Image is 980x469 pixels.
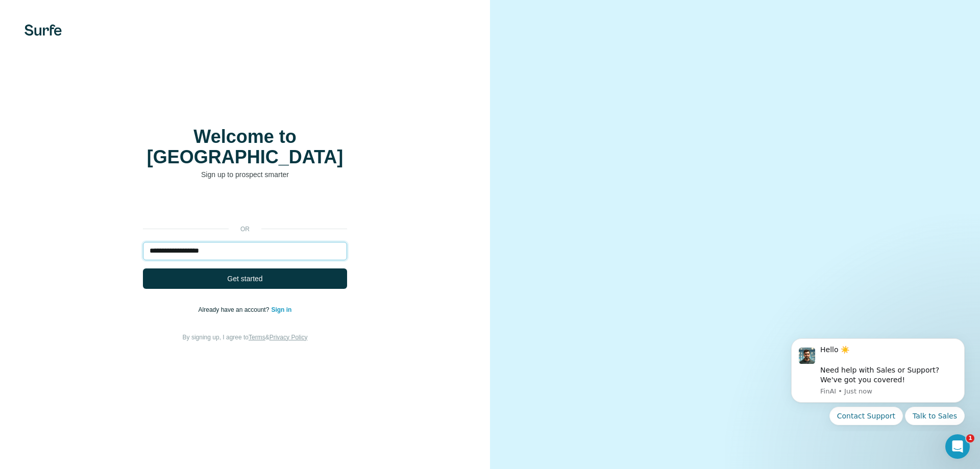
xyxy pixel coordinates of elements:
a: Sign in [271,306,291,313]
p: Sign up to prospect smarter [143,169,347,180]
button: Get started [143,268,347,289]
p: or [229,225,261,234]
iframe: Sign in with Google Button [138,195,352,217]
span: By signing up, I agree to & [183,334,308,341]
iframe: Intercom live chat [945,434,970,459]
span: Already have an account? [199,306,272,313]
a: Privacy Policy [269,334,308,341]
img: Surfe's logo [24,24,62,36]
span: Get started [227,274,262,284]
iframe: Intercom notifications message [776,329,980,431]
h1: Welcome to [GEOGRAPHIC_DATA] [143,127,347,167]
a: Terms [249,334,265,341]
span: 1 [966,434,974,442]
